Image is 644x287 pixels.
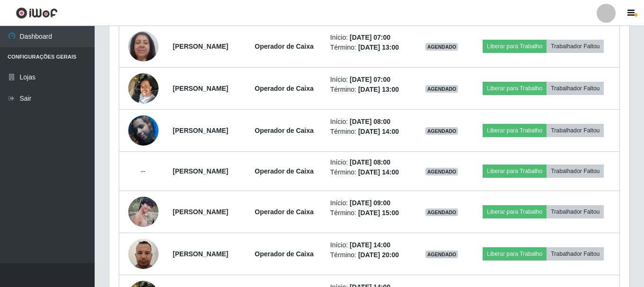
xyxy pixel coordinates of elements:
[483,205,547,218] button: Liberar para Trabalho
[483,40,547,53] button: Liberar para Trabalho
[547,40,604,53] button: Trabalhador Faltou
[255,43,314,50] strong: Operador de Caixa
[330,157,411,167] li: Início:
[350,118,390,125] time: [DATE] 08:00
[255,167,314,175] strong: Operador de Caixa
[330,33,411,43] li: Início:
[425,43,459,51] span: AGENDADO
[128,197,159,227] img: 1617198337870.jpeg
[358,209,399,217] time: [DATE] 15:00
[330,198,411,208] li: Início:
[547,247,604,261] button: Trabalhador Faltou
[358,86,399,93] time: [DATE] 13:00
[330,250,411,260] li: Término:
[128,104,159,157] img: 1641606905427.jpeg
[483,124,547,137] button: Liberar para Trabalho
[255,250,314,258] strong: Operador de Caixa
[350,158,390,166] time: [DATE] 08:00
[330,167,411,177] li: Término:
[358,43,399,51] time: [DATE] 13:00
[358,251,399,259] time: [DATE] 20:00
[128,68,159,108] img: 1725217718320.jpeg
[173,250,228,258] strong: [PERSON_NAME]
[330,43,411,52] li: Término:
[119,152,168,191] td: --
[173,85,228,92] strong: [PERSON_NAME]
[128,26,159,66] img: 1709656431175.jpeg
[173,167,228,175] strong: [PERSON_NAME]
[330,240,411,250] li: Início:
[330,85,411,95] li: Término:
[425,209,459,216] span: AGENDADO
[255,85,314,92] strong: Operador de Caixa
[483,165,547,178] button: Liberar para Trabalho
[350,241,390,249] time: [DATE] 14:00
[547,124,604,137] button: Trabalhador Faltou
[128,234,159,274] img: 1701473418754.jpeg
[330,208,411,218] li: Término:
[173,43,228,50] strong: [PERSON_NAME]
[547,165,604,178] button: Trabalhador Faltou
[16,7,58,19] img: CoreUI Logo
[483,82,547,95] button: Liberar para Trabalho
[350,76,390,83] time: [DATE] 07:00
[358,128,399,135] time: [DATE] 14:00
[425,251,459,258] span: AGENDADO
[358,168,399,176] time: [DATE] 14:00
[330,117,411,127] li: Início:
[330,75,411,85] li: Início:
[483,247,547,261] button: Liberar para Trabalho
[173,208,228,216] strong: [PERSON_NAME]
[425,168,459,175] span: AGENDADO
[425,85,459,93] span: AGENDADO
[547,82,604,95] button: Trabalhador Faltou
[255,208,314,216] strong: Operador de Caixa
[350,199,390,207] time: [DATE] 09:00
[350,34,390,41] time: [DATE] 07:00
[547,205,604,218] button: Trabalhador Faltou
[173,127,228,134] strong: [PERSON_NAME]
[330,127,411,137] li: Término:
[255,127,314,134] strong: Operador de Caixa
[425,127,459,135] span: AGENDADO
